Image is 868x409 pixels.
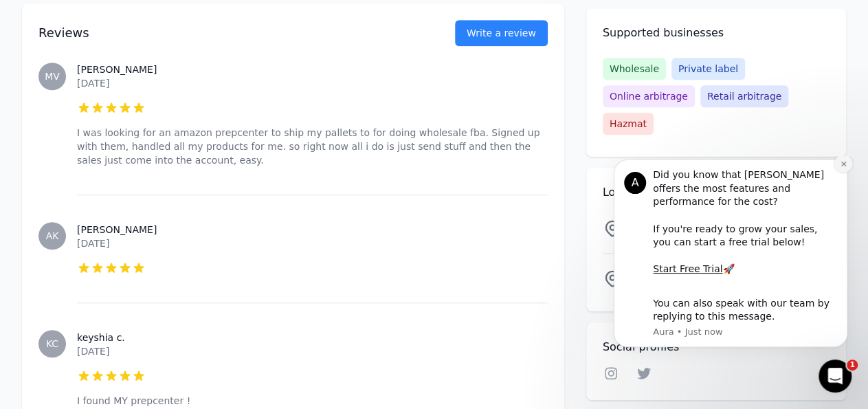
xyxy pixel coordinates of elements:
span: Private label [671,58,745,80]
span: MV [45,71,60,81]
span: Online arbitrage [603,85,695,107]
time: [DATE] [77,346,109,357]
a: Write a review [455,20,548,46]
span: KC [46,339,58,349]
time: [DATE] [77,238,109,249]
span: AK [46,231,59,241]
span: Wholesale [603,58,666,80]
p: I found MY prepcenter ! [77,394,548,408]
iframe: Intercom notifications message [593,156,868,399]
span: Hazmat [603,113,654,135]
h2: Reviews [38,23,411,43]
iframe: Intercom live chat [819,360,852,393]
h3: [PERSON_NAME] [77,63,548,76]
h3: [PERSON_NAME] [77,223,548,236]
p: I was looking for an amazon prepcenter to ship my pallets to for doing wholesale fba. Signed up w... [77,126,548,167]
h3: keyshia c. [77,331,548,344]
time: [DATE] [77,78,109,89]
span: 1 [847,360,858,371]
span: Retail arbitrage [700,85,788,107]
h2: Supported businesses [603,25,830,41]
